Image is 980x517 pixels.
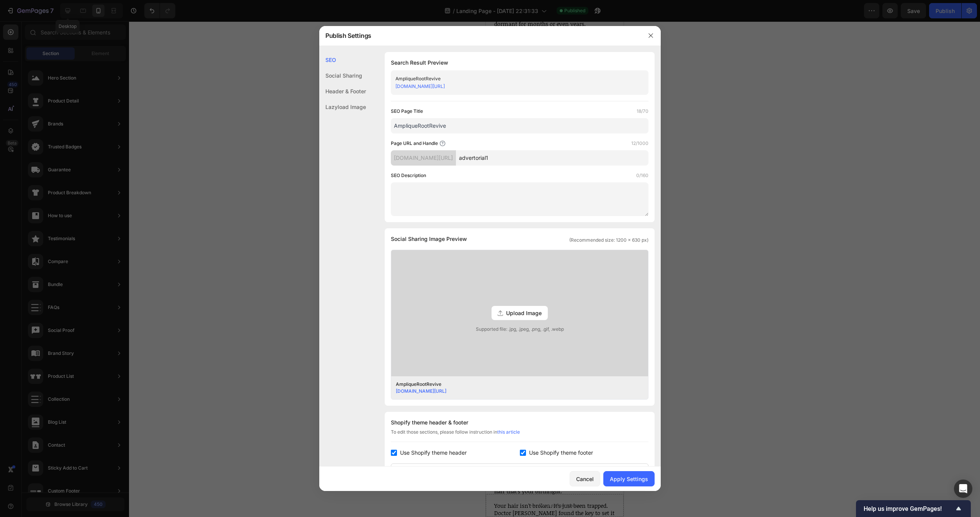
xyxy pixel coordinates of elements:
strong: High [56,161,68,167]
span: Doctor [PERSON_NAME] Amplique Root Revive is different. [8,232,129,248]
a: [DOMAIN_NAME][URL] [395,83,445,89]
button: Show survey - Help us improve GemPages! [864,504,963,513]
span: Yet it's more powerful than any oil, growth aid, or expensive treatment on the planet. [8,393,120,408]
div: Lazyload Image [319,99,366,115]
label: 12/1000 [631,140,648,147]
p: Check Availability [31,143,96,153]
input: Title [391,118,648,133]
label: Page URL and Handle [391,140,438,147]
label: SEO Page Title [391,107,423,115]
div: SEO [319,52,366,68]
img: gempages_576435172585505618-26f4a004-03ec-4976-91ff-da2849ae7a40.jpg [8,15,130,137]
span: Giving you back the thick, healthy, beautiful hair that's your birthright. [8,458,123,474]
div: Cancel [576,475,594,483]
span: Each ingredient is sulfate free, paraben free and gentle enough for the most sensitive scalp, and... [8,291,121,328]
span: Supported file: .jpg, .jpeg, .png, .gif, .webp [391,326,648,333]
span: Help us improve GemPages! [864,505,954,512]
span: Social Sharing Image Preview [391,234,467,244]
button: Cancel [570,471,600,486]
span: (Recommended size: 1200 x 630 px) [569,237,648,244]
input: Handle [456,150,648,166]
label: 18/70 [637,107,648,115]
span: Use Shopify theme header [400,448,467,457]
a: this article [497,429,520,435]
p: Sell-Out Risk: | [8,160,129,169]
strong: Your follicles have been trapped underneath, waiting to flourish, and now they finally can. [8,269,128,285]
span: Unlike all these other products out there that are basically fancy plant oils with a pretty label... [8,189,126,226]
div: Open Intercom Messenger [954,480,972,498]
a: [DOMAIN_NAME][URL] [396,388,446,394]
div: [DOMAIN_NAME][URL] [391,150,456,166]
strong: Limited Time Sale [69,161,115,167]
h1: Search Result Preview [391,58,648,67]
div: Header & Footer [319,83,366,99]
div: Apply Settings [610,475,648,483]
a: Check Availability [8,137,130,159]
div: AmpliqueRootRevive [396,381,632,388]
div: Social Sharing [319,68,366,83]
span: Just 60 seconds before bed, and your hair starts doing what it's been trying to do all along - GROW. [8,371,117,393]
div: Shopify theme header & footer [391,418,648,427]
div: Drop element here [53,481,94,487]
span: And because these three ingredients work at the cellular level to heal your scalp, they're also r... [8,415,122,452]
button: Apply Settings [603,471,655,486]
span: It actually gets through that concrete wall that's been blocking everything else you've tried. [8,247,119,270]
div: Publish Settings [319,26,641,46]
div: AmpliqueRootRevive [395,75,631,83]
span: Use Shopify theme footer [529,448,593,457]
strong: Breaking through that hard scalp barrier and watching your edges come back thick and full with Am... [8,334,128,365]
span: Upload Image [506,309,542,317]
label: SEO Description [391,172,426,179]
label: 0/160 [636,172,648,179]
div: To edit those sections, please follow instruction in [391,429,648,442]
